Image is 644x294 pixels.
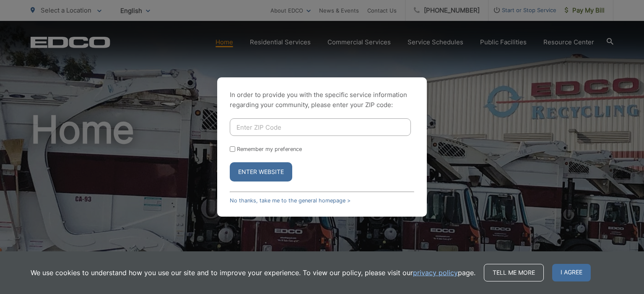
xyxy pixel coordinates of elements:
a: Tell me more [484,264,544,281]
label: Remember my preference [237,146,302,152]
input: Enter ZIP Code [230,118,411,136]
a: privacy policy [413,268,458,278]
span: I agree [552,264,591,281]
p: In order to provide you with the specific service information regarding your community, please en... [230,90,414,110]
p: We use cookies to understand how you use our site and to improve your experience. To view our pol... [31,268,475,278]
button: Enter Website [230,162,292,182]
a: No thanks, take me to the general homepage > [230,197,351,204]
